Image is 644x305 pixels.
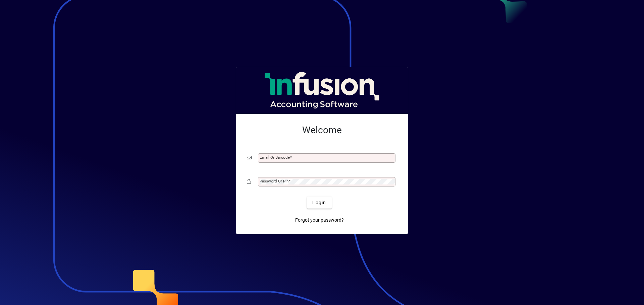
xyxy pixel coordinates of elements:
[260,155,290,160] mat-label: Email or Barcode
[295,217,344,224] span: Forgot your password?
[312,199,326,206] span: Login
[307,197,331,209] button: Login
[260,179,288,183] mat-label: Password or Pin
[247,125,397,136] h2: Welcome
[292,214,346,226] a: Forgot your password?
